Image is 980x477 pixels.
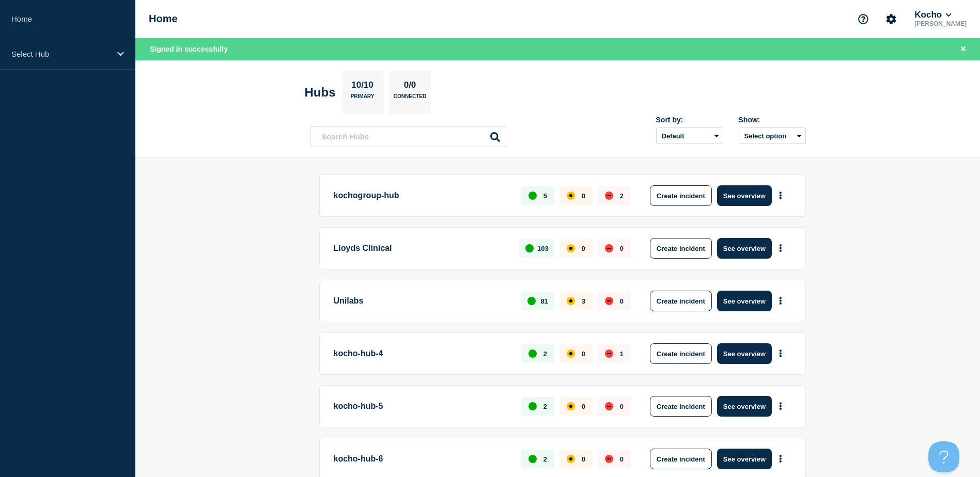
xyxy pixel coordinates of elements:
[774,186,787,205] button: More actions
[582,455,585,463] p: 0
[543,455,547,463] p: 2
[605,402,613,410] div: down
[717,291,772,311] button: See overview
[11,50,111,58] p: Select Hub
[582,403,585,410] p: 0
[656,128,723,144] select: Sort by
[620,297,624,305] p: 0
[650,449,712,469] button: Create incident
[620,350,624,358] p: 1
[400,80,420,93] p: 0/0
[605,192,613,200] div: down
[650,185,712,206] button: Create incident
[774,397,787,416] button: More actions
[774,292,787,311] button: More actions
[620,192,624,200] p: 2
[334,291,510,311] p: Unilabs
[150,45,228,53] span: Signed in successfully
[852,8,874,30] button: Support
[650,291,712,311] button: Create incident
[334,449,510,469] p: kocho-hub-6
[528,192,537,200] div: up
[525,244,534,252] div: up
[567,455,575,463] div: affected
[528,402,537,410] div: up
[774,239,787,258] button: More actions
[567,297,575,305] div: affected
[605,297,613,305] div: down
[582,350,585,358] p: 0
[348,80,378,93] p: 10/10
[717,185,772,206] button: See overview
[305,85,336,100] h2: Hubs
[149,13,178,25] h1: Home
[656,116,723,124] div: Sort by:
[620,403,624,410] p: 0
[543,403,547,410] p: 2
[351,93,375,104] p: Primary
[582,297,585,305] p: 3
[620,245,624,252] p: 0
[528,349,537,358] div: up
[582,245,585,252] p: 0
[540,297,548,305] p: 81
[717,449,772,469] button: See overview
[739,128,806,144] button: Select option
[582,192,585,200] p: 0
[717,238,772,259] button: See overview
[650,343,712,364] button: Create incident
[543,350,547,358] p: 2
[567,402,575,410] div: affected
[310,126,506,147] input: Search Hubs
[717,396,772,417] button: See overview
[774,344,787,363] button: More actions
[957,43,970,55] button: Close banner
[620,455,624,463] p: 0
[650,396,712,417] button: Create incident
[912,10,953,20] button: Kocho
[537,245,549,252] p: 103
[717,343,772,364] button: See overview
[528,455,537,463] div: up
[567,349,575,358] div: affected
[543,192,547,200] p: 5
[334,185,510,206] p: kochogroup-hub
[650,238,712,259] button: Create incident
[928,441,959,472] iframe: Help Scout Beacon - Open
[394,93,426,104] p: Connected
[605,455,613,463] div: down
[334,343,510,364] p: kocho-hub-4
[567,192,575,200] div: affected
[774,450,787,469] button: More actions
[334,396,510,417] p: kocho-hub-5
[527,297,536,305] div: up
[880,8,902,30] button: Account settings
[912,20,969,27] p: [PERSON_NAME]
[739,116,806,124] div: Show:
[567,244,575,252] div: affected
[605,244,613,252] div: down
[334,238,508,259] p: Lloyds Clinical
[605,349,613,358] div: down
